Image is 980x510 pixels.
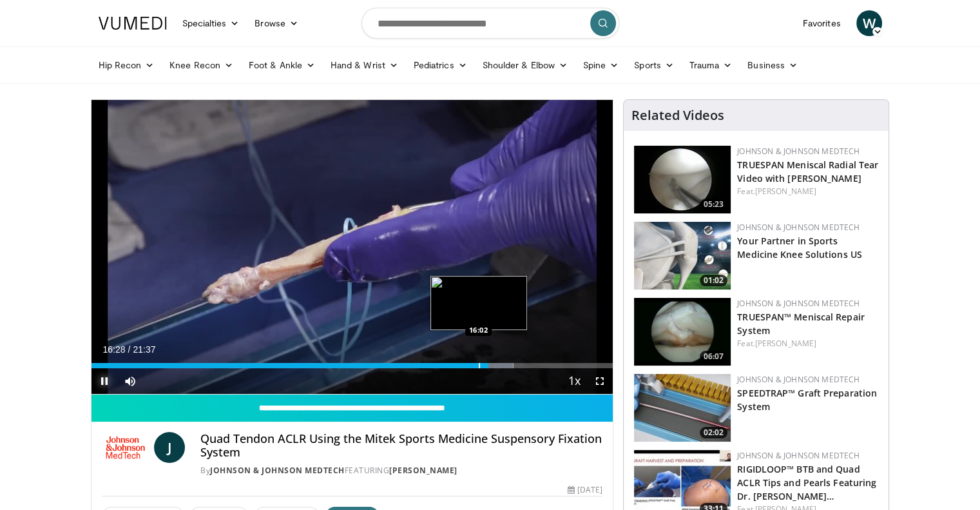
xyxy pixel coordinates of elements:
a: Browse [247,10,306,36]
button: Fullscreen [587,368,613,394]
a: Hand & Wrist [323,52,406,78]
div: Progress Bar [91,363,613,368]
a: Foot & Ankle [241,52,323,78]
img: 0543fda4-7acd-4b5c-b055-3730b7e439d4.150x105_q85_crop-smart_upscale.jpg [634,222,731,289]
button: Mute [117,368,143,394]
span: 02:02 [700,427,727,438]
a: Pediatrics [406,52,475,78]
a: RIGIDLOOP™ BTB and Quad ACLR Tips and Pearls Featuring Dr. [PERSON_NAME]… [737,463,876,502]
a: Knee Recon [162,52,241,78]
a: Shoulder & Elbow [475,52,575,78]
a: Spine [575,52,626,78]
a: Sports [626,52,682,78]
a: Trauma [682,52,740,78]
span: / [128,344,131,355]
a: Hip Recon [91,52,162,78]
img: e42d750b-549a-4175-9691-fdba1d7a6a0f.150x105_q85_crop-smart_upscale.jpg [634,298,731,366]
a: Johnson & Johnson MedTech [737,298,860,309]
img: image.jpeg [430,276,527,330]
span: 01:02 [700,275,727,286]
a: Johnson & Johnson MedTech [210,465,345,476]
a: Your Partner in Sports Medicine Knee Solutions US [737,235,862,260]
img: a9cbc79c-1ae4-425c-82e8-d1f73baa128b.150x105_q85_crop-smart_upscale.jpg [634,146,731,213]
span: 06:07 [700,351,727,362]
h4: Quad Tendon ACLR Using the Mitek Sports Medicine Suspensory Fixation System [200,432,602,460]
a: Johnson & Johnson MedTech [737,374,860,385]
a: TRUESPAN™ Meniscal Repair System [737,311,865,337]
button: Playback Rate [561,368,587,394]
img: Johnson & Johnson MedTech [102,432,149,463]
div: [DATE] [568,484,602,496]
a: SPEEDTRAP™ Graft Preparation System [737,387,877,413]
img: a46a2fe1-2704-4a9e-acc3-1c278068f6c4.150x105_q85_crop-smart_upscale.jpg [634,374,731,442]
img: VuMedi Logo [99,17,167,30]
a: Business [740,52,805,78]
a: Specialties [175,10,247,36]
a: [PERSON_NAME] [755,186,816,197]
span: 21:37 [133,344,155,355]
a: 01:02 [634,222,731,289]
a: Johnson & Johnson MedTech [737,146,860,157]
div: By FEATURING [200,465,602,476]
span: 16:28 [103,344,126,355]
a: W [856,10,882,36]
a: Johnson & Johnson MedTech [737,222,860,233]
a: Johnson & Johnson MedTech [737,450,860,461]
a: 02:02 [634,374,731,442]
a: J [154,432,185,463]
a: 06:07 [634,298,731,366]
a: [PERSON_NAME] [755,338,816,349]
video-js: Video Player [91,100,613,395]
h4: Related Videos [631,108,724,123]
button: Pause [91,368,117,394]
input: Search topics, interventions [361,8,619,39]
a: 05:23 [634,146,731,213]
div: Feat. [737,186,878,197]
a: [PERSON_NAME] [389,465,457,476]
span: 05:23 [700,199,727,210]
a: Favorites [795,10,849,36]
a: TRUESPAN Meniscal Radial Tear Video with [PERSON_NAME] [737,159,878,184]
div: Feat. [737,338,878,349]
